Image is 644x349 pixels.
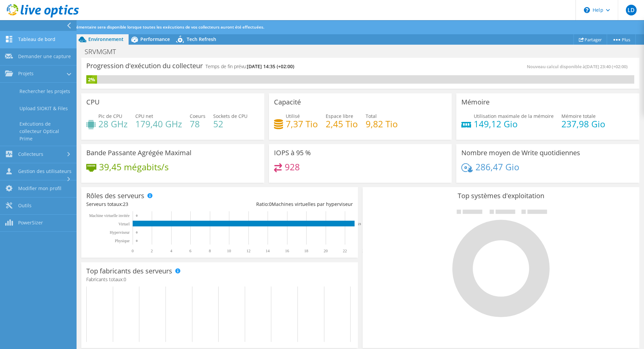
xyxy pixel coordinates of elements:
[213,113,247,119] span: Sockets de CPU
[607,34,636,45] a: Plus
[89,213,130,218] tspan: Machine virtuelle invitée
[286,113,300,119] span: Utilisé
[98,113,122,119] span: Pic de CPU
[561,120,605,128] h4: 237,98 Gio
[227,249,231,253] text: 10
[573,34,607,45] a: Partager
[527,63,631,70] span: Nouveau calcul disponible à
[213,120,247,128] h4: 52
[136,214,138,217] text: 0
[358,222,361,226] text: 23
[86,149,191,157] h3: Bande Passante Agrégée Maximal
[247,63,294,70] span: [DATE] 14:35 (+02:00)
[124,276,126,282] span: 0
[99,163,169,171] h4: 39,45 mégabits/s
[151,249,153,253] text: 2
[115,238,130,243] text: Physique
[326,120,358,128] h4: 2,45 Tio
[190,120,205,128] h4: 78
[326,113,353,119] span: Espace libre
[86,201,220,208] div: Serveurs totaux:
[304,249,308,253] text: 18
[140,36,170,42] span: Performance
[82,48,126,55] h1: SRVMGMT
[474,113,554,119] span: Utilisation maximale de la mémoire
[132,249,134,253] text: 0
[86,276,353,283] h4: Fabricants totaux:
[269,201,272,207] span: 0
[366,113,377,119] span: Total
[123,201,128,207] span: 23
[274,149,311,157] h3: IOPS à 95 %
[584,7,590,13] svg: \n
[98,120,128,128] h4: 28 GHz
[474,120,554,128] h4: 149,12 Gio
[136,239,138,243] text: 0
[285,249,289,253] text: 16
[286,120,318,128] h4: 7,37 Tio
[246,249,250,253] text: 12
[561,113,596,119] span: Mémoire totale
[626,5,637,15] span: LD
[324,249,328,253] text: 20
[136,231,138,234] text: 0
[189,249,191,253] text: 6
[119,222,130,226] text: Virtuel
[190,113,205,119] span: Coeurs
[475,163,519,171] h4: 286,47 Gio
[461,149,580,157] h3: Nombre moyen de Write quotidiennes
[86,98,100,106] h3: CPU
[135,120,182,128] h4: 179,40 GHz
[274,98,301,106] h3: Capacité
[266,249,270,253] text: 14
[187,36,216,42] span: Tech Refresh
[209,249,211,253] text: 8
[86,267,172,275] h3: Top fabricants des serveurs
[285,163,300,171] h4: 928
[88,36,124,42] span: Environnement
[461,98,490,106] h3: Mémoire
[135,113,153,119] span: CPU net
[343,249,347,253] text: 22
[368,192,634,200] h3: Top systèmes d'exploitation
[86,76,97,83] div: 2%
[41,24,264,30] span: Une analyse supplémentaire sera disponible lorsque toutes les exécutions de vos collecteurs auron...
[585,63,628,70] span: [DATE] 23:40 (+02:00)
[205,63,294,70] h4: Temps de fin prévu:
[220,201,353,208] div: Ratio: Machines virtuelles par hyperviseur
[170,249,172,253] text: 4
[86,192,144,200] h3: Rôles des serveurs
[366,120,398,128] h4: 9,82 Tio
[110,230,130,235] text: Hyperviseur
